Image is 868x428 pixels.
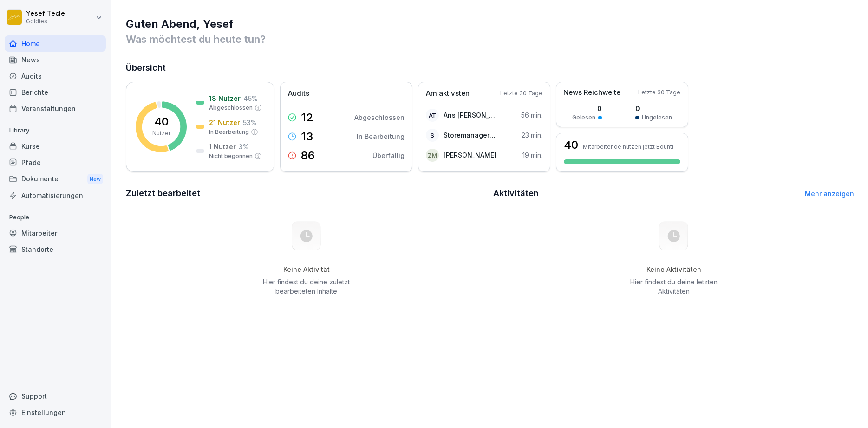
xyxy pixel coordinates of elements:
[635,104,672,113] p: 0
[209,93,241,103] p: 18 Nutzer
[627,277,721,296] p: Hier findest du deine letzten Aktivitäten
[301,112,313,123] p: 12
[642,113,672,122] p: Ungelesen
[5,84,106,100] a: Berichte
[522,130,542,140] p: 23 min.
[243,93,258,103] p: 45 %
[563,87,620,98] p: News Reichweite
[638,88,680,97] p: Letzte 30 Tage
[260,265,353,274] h5: Keine Aktivität
[5,138,106,154] a: Kurse
[805,190,854,198] a: Mehr anzeigen
[5,404,106,421] a: Einstellungen
[627,265,721,274] h5: Keine Aktivitäten
[288,88,309,99] p: Audits
[5,154,106,171] a: Pfade
[5,241,106,257] a: Standorte
[500,89,542,98] p: Letzte 30 Tage
[243,118,257,127] p: 53 %
[493,187,539,200] h2: Aktivitäten
[564,139,578,151] h3: 40
[583,143,673,150] p: Mitarbeitende nutzen jetzt Bounti
[522,150,542,160] p: 19 min.
[5,100,106,117] a: Veranstaltungen
[426,149,439,162] div: ZM
[426,88,470,99] p: Am aktivsten
[5,52,106,68] a: News
[126,32,854,46] p: Was möchtest du heute tun?
[126,187,487,200] h2: Zuletzt bearbeitet
[426,109,439,122] div: AT
[5,187,106,204] a: Automatisierungen
[5,123,106,138] p: Library
[209,142,236,151] p: 1 Nutzer
[5,225,106,241] a: Mitarbeiter
[5,171,106,188] a: DokumenteNew
[5,388,106,404] div: Support
[444,110,497,120] p: Ans [PERSON_NAME]
[26,10,65,18] p: Yesef Tecle
[444,130,497,140] p: Storemanager FFM 2
[87,174,103,184] div: New
[521,110,542,120] p: 56 min.
[26,18,65,25] p: Goldies
[357,132,405,141] p: In Bearbeitung
[354,112,405,122] p: Abgeschlossen
[209,118,240,127] p: 21 Nutzer
[444,150,496,160] p: [PERSON_NAME]
[209,152,253,160] p: Nicht begonnen
[301,131,313,142] p: 13
[5,68,106,84] a: Audits
[152,129,170,138] p: Nutzer
[426,129,439,142] div: S
[5,171,106,188] div: Dokumente
[572,104,602,113] p: 0
[209,128,249,136] p: In Bearbeitung
[5,210,106,225] p: People
[126,61,854,74] h2: Übersicht
[5,35,106,52] a: Home
[209,104,253,112] p: Abgeschlossen
[154,116,169,127] p: 40
[372,151,405,160] p: Überfällig
[239,142,249,151] p: 3 %
[301,150,315,161] p: 86
[126,17,854,32] h1: Guten Abend, Yesef
[260,277,353,296] p: Hier findest du deine zuletzt bearbeiteten Inhalte
[572,113,595,122] p: Gelesen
